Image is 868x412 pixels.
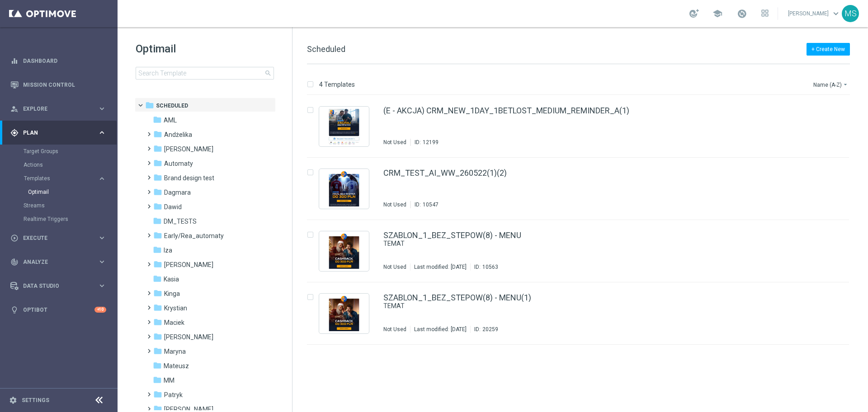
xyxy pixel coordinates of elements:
[10,73,106,97] div: Mission Control
[164,131,192,139] span: Andżelika
[10,105,107,112] button: person_search Explore keyboard_arrow_right
[164,174,214,182] span: Brand design test
[383,169,507,177] a: CRM_TEST_AI_WW_260522(1)(2)
[383,107,629,115] a: (E - AKCJA) CRM_NEW_1DAY_1BETLOST_MEDIUM_REMINDER_A(1)
[10,282,98,290] div: Data Studio
[10,105,98,113] div: Explore
[307,44,345,54] span: Scheduled
[10,234,98,242] div: Execute
[164,145,213,153] span: Antoni L.
[321,234,367,269] img: 10563.jpeg
[24,176,89,181] span: Templates
[164,261,213,269] span: Kamil N.
[164,318,184,327] span: Maciek
[164,159,193,168] span: Automaty
[383,302,790,310] a: TEMAT
[24,148,94,155] a: Target Groups
[153,202,162,211] i: folder
[410,201,439,208] div: ID:
[153,346,162,356] i: folder
[10,234,19,242] i: play_circle_outline
[807,43,850,56] button: + Create New
[10,306,107,314] button: lightbulb Optibot +10
[98,174,106,183] i: keyboard_arrow_right
[28,188,94,196] a: Optimail
[10,49,106,73] div: Dashboard
[24,212,117,226] div: Realtime Triggers
[470,263,498,271] div: ID:
[164,203,182,211] span: Dawid
[98,128,106,137] i: keyboard_arrow_right
[156,102,188,110] span: Scheduled
[153,390,162,399] i: folder
[23,106,98,112] span: Explore
[23,298,94,322] a: Optibot
[24,175,107,182] div: Templates keyboard_arrow_right
[410,139,439,146] div: ID:
[10,129,98,137] div: Plan
[164,376,175,384] span: MM
[298,95,866,158] div: Press SPACE to select this row.
[10,57,107,65] button: equalizer Dashboard
[164,275,179,283] span: Kasia
[153,130,162,139] i: folder
[153,216,162,225] i: folder
[383,326,406,333] div: Not Used
[383,294,531,302] a: SZABLON_1_BEZ_STEPOW(8) - MENU(1)
[23,259,98,265] span: Analyze
[383,263,406,271] div: Not Used
[98,234,106,242] i: keyboard_arrow_right
[10,81,107,89] button: Mission Control
[164,188,191,197] span: Dagmara
[136,67,274,80] input: Search Template
[470,326,498,333] div: ID:
[264,70,272,77] span: search
[24,172,117,199] div: Templates
[153,318,162,327] i: folder
[164,217,197,225] span: DM_TESTS
[153,231,162,240] i: folder
[10,258,107,266] button: track_changes Analyze keyboard_arrow_right
[24,176,98,181] div: Templates
[164,362,189,370] span: Mateusz
[712,9,722,19] span: school
[10,105,19,113] i: person_search
[164,391,183,399] span: Patryk
[298,220,866,282] div: Press SPACE to select this row.
[410,326,470,333] div: Last modified: [DATE]
[321,296,367,331] img: 20259.jpeg
[145,101,154,110] i: folder
[23,49,106,73] a: Dashboard
[136,42,274,56] h1: Optimail
[383,139,406,146] div: Not Used
[98,104,106,113] i: keyboard_arrow_right
[842,5,859,22] div: MS
[383,239,811,248] div: TEMAT
[383,302,811,310] div: TEMAT
[383,231,521,239] a: SZABLON_1_BEZ_STEPOW(8) - MENU
[410,263,470,271] div: Last modified: [DATE]
[482,326,498,333] div: 20259
[164,116,177,124] span: AML
[153,332,162,341] i: folder
[23,73,106,97] a: Mission Control
[10,234,107,242] div: play_circle_outline Execute keyboard_arrow_right
[164,304,187,312] span: Krystian
[22,398,49,403] a: Settings
[94,307,106,313] div: +10
[164,347,186,356] span: Maryna
[10,282,107,290] button: Data Studio keyboard_arrow_right
[153,289,162,298] i: folder
[153,245,162,254] i: folder
[24,202,94,209] a: Streams
[24,158,117,172] div: Actions
[24,199,117,212] div: Streams
[812,79,850,90] button: Name (A-Z)arrow_drop_down
[482,263,498,271] div: 10563
[153,173,162,182] i: folder
[10,57,19,65] i: equalizer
